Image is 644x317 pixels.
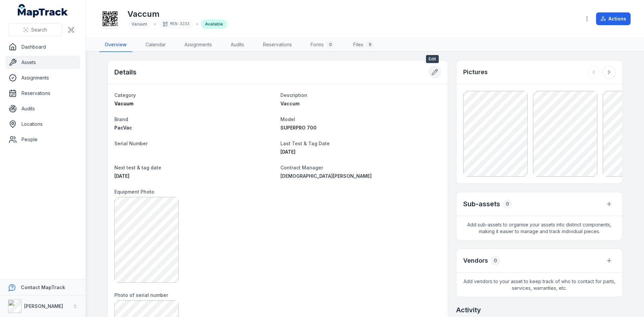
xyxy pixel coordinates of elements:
strong: [PERSON_NAME] [24,303,63,309]
a: Overview [99,38,132,52]
a: Reservations [258,38,297,52]
span: Next test & tag date [114,165,161,170]
div: 9 [366,41,374,49]
span: Vacuum [114,101,133,106]
div: MEN-3233 [159,19,194,29]
span: Add vendors to your asset to keep track of who to contact for parts, services, warranties, etc. [457,273,622,297]
span: Last Test & Tag Date [280,141,330,146]
time: 2/5/2025, 12:00:00 AM [114,173,129,179]
a: Forms0 [305,38,340,52]
a: Files9 [348,38,379,52]
a: Locations [5,117,80,131]
h3: Vendors [463,256,488,265]
span: SUPERPRO 700 [280,125,317,130]
a: Audits [225,38,250,52]
a: [DEMOGRAPHIC_DATA][PERSON_NAME] [280,173,441,179]
h2: Details [114,67,137,77]
div: 0 [491,256,500,265]
a: Audits [5,102,80,115]
a: Dashboard [5,40,80,54]
span: Category [114,92,136,98]
a: Calendar [140,38,171,52]
span: Photo of serial number [114,292,168,298]
span: Equipment Photo [114,189,154,195]
time: 8/5/2025, 12:00:00 AM [280,149,296,155]
div: 0 [503,199,512,209]
span: Description [280,92,307,98]
span: Add sub-assets to organise your assets into distinct components, making it easier to manage and t... [457,216,622,240]
a: Reservations [5,87,80,100]
span: Vaccum [280,101,300,106]
span: Vacuum [131,21,147,27]
h3: Pictures [463,67,488,77]
button: Actions [596,12,631,25]
span: Brand [114,116,128,122]
span: Edit [426,55,439,63]
button: Search [8,23,62,36]
a: Assignments [179,38,217,52]
span: PacVac [114,125,132,130]
span: Search [31,27,47,33]
span: [DATE] [280,149,296,155]
a: Assignments [5,71,80,85]
span: Contract Manager [280,165,323,170]
a: People [5,133,80,146]
strong: Contact MapTrack [21,284,65,290]
a: MapTrack [18,4,68,17]
div: 0 [326,41,334,49]
span: Model [280,116,295,122]
a: Assets [5,56,80,69]
h1: Vaccum [127,9,227,19]
span: [DATE] [114,173,129,179]
span: Serial Number [114,141,148,146]
h2: Sub-assets [463,199,500,209]
div: Available [201,19,227,29]
h2: Activity [456,305,481,315]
